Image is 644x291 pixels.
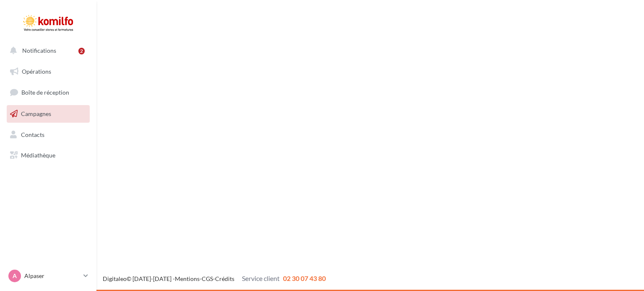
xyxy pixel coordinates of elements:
span: Médiathèque [21,152,55,159]
a: Contacts [5,126,91,144]
span: Notifications [22,47,56,54]
a: Opérations [5,63,91,80]
p: Alpaser [24,272,80,280]
a: Mentions [175,275,200,282]
span: A [13,272,17,280]
span: © [DATE]-[DATE] - - - [103,275,326,282]
span: Opérations [22,68,51,75]
button: Notifications 2 [5,42,88,59]
a: Campagnes [5,105,91,123]
span: Campagnes [21,110,51,117]
div: 2 [78,48,85,54]
span: Service client [242,274,280,282]
a: A Alpaser [7,268,90,284]
a: CGS [202,275,213,282]
span: Boîte de réception [21,89,69,96]
a: Médiathèque [5,147,91,164]
a: Digitaleo [103,275,127,282]
a: Boîte de réception [5,83,91,101]
span: Contacts [21,131,44,138]
a: Crédits [215,275,234,282]
span: 02 30 07 43 80 [283,274,326,282]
